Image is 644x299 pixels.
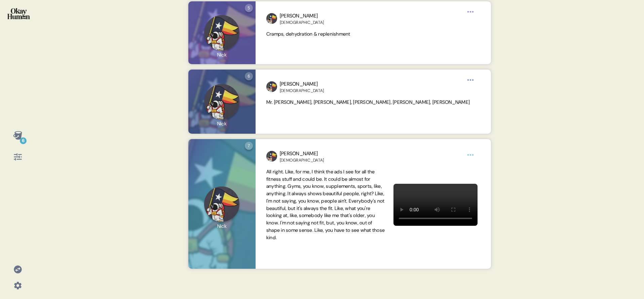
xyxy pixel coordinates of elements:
div: 7 [245,142,253,150]
div: 5 [245,4,253,12]
span: Mr. [PERSON_NAME], [PERSON_NAME], [PERSON_NAME], [PERSON_NAME], [PERSON_NAME] [266,99,470,105]
div: 6 [20,137,27,144]
div: [DEMOGRAPHIC_DATA] [280,20,324,25]
span: All right. Like, for me, I think the ads I see for all the fitness stuff and could be. It could b... [266,169,385,241]
img: okayhuman.3b1b6348.png [7,8,30,19]
div: 6 [245,72,253,80]
div: [PERSON_NAME] [280,12,324,20]
div: [DEMOGRAPHIC_DATA] [280,158,324,163]
img: profilepic_24115809971444759.jpg [266,151,277,162]
span: Cramps, dehydration & replenishment [266,31,350,37]
div: [DEMOGRAPHIC_DATA] [280,88,324,93]
img: profilepic_24115809971444759.jpg [266,81,277,92]
img: profilepic_24115809971444759.jpg [266,13,277,24]
div: [PERSON_NAME] [280,150,324,158]
div: [PERSON_NAME] [280,80,324,88]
